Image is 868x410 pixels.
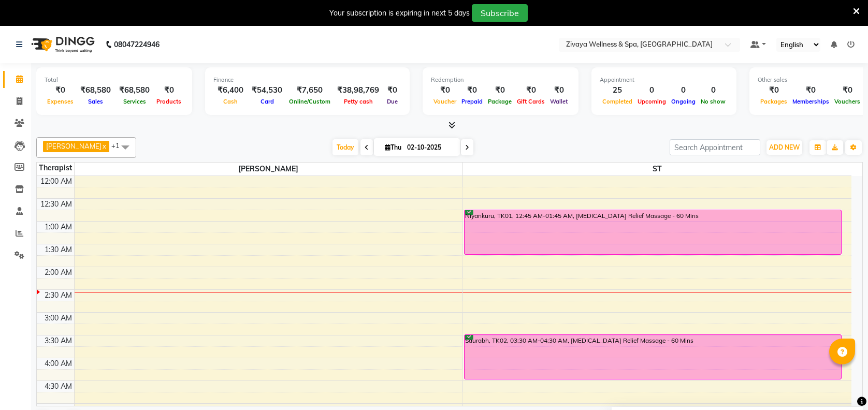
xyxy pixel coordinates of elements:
[514,84,547,96] div: ₹0
[46,142,102,150] span: [PERSON_NAME]
[600,76,728,84] div: Appointment
[635,98,669,105] span: Upcoming
[42,267,74,278] div: 2:00 AM
[463,163,851,175] span: ST
[221,98,240,105] span: Cash
[431,98,459,105] span: Voucher
[42,290,74,301] div: 2:30 AM
[42,313,74,324] div: 3:00 AM
[431,84,459,96] div: ₹0
[329,8,470,19] div: Your subscription is expiring in next 5 days
[766,140,802,155] button: ADD NEW
[286,98,333,105] span: Online/Custom
[824,369,858,400] iframe: chat widget
[115,84,154,96] div: ₹68,580
[42,222,74,232] div: 1:00 AM
[38,199,74,210] div: 12:30 AM
[670,139,760,155] input: Search Appointment
[758,98,790,105] span: Packages
[102,142,106,150] a: x
[485,98,514,105] span: Package
[547,84,570,96] div: ₹0
[45,76,184,84] div: Total
[758,84,790,96] div: ₹0
[547,98,570,105] span: Wallet
[45,84,76,96] div: ₹0
[465,335,841,379] div: Saurabh, TK02, 03:30 AM-04:30 AM, [MEDICAL_DATA] Relief Massage - 60 Mins
[832,98,863,105] span: Vouchers
[600,98,635,105] span: Completed
[286,84,333,96] div: ₹7,650
[121,98,149,105] span: Services
[698,84,728,96] div: 0
[42,335,74,346] div: 3:30 AM
[42,381,74,392] div: 4:30 AM
[258,98,277,105] span: Card
[111,141,127,150] span: +1
[213,84,248,96] div: ₹6,400
[472,4,528,22] button: Subscribe
[382,143,404,151] span: Thu
[669,84,698,96] div: 0
[698,98,728,105] span: No show
[790,84,832,96] div: ₹0
[459,98,485,105] span: Prepaid
[341,98,375,105] span: Petty cash
[459,84,485,96] div: ₹0
[404,140,456,155] input: 2025-10-02
[832,84,863,96] div: ₹0
[37,163,74,173] div: Therapist
[85,98,106,105] span: Sales
[600,84,635,96] div: 25
[384,98,400,105] span: Due
[248,84,286,96] div: ₹54,530
[42,358,74,369] div: 4:00 AM
[114,30,160,59] b: 08047224946
[45,98,76,105] span: Expenses
[514,98,547,105] span: Gift Cards
[154,84,184,96] div: ₹0
[42,244,74,255] div: 1:30 AM
[213,76,401,84] div: Finance
[769,143,800,151] span: ADD NEW
[790,98,832,105] span: Memberships
[38,176,74,187] div: 12:00 AM
[669,98,698,105] span: Ongoing
[465,210,841,254] div: Niyankuru, TK01, 12:45 AM-01:45 AM, [MEDICAL_DATA] Relief Massage - 60 Mins
[26,30,97,59] img: logo
[75,163,463,175] span: [PERSON_NAME]
[485,84,514,96] div: ₹0
[76,84,115,96] div: ₹68,580
[431,76,570,84] div: Redemption
[154,98,184,105] span: Products
[332,139,358,155] span: Today
[383,84,401,96] div: ₹0
[635,84,669,96] div: 0
[333,84,383,96] div: ₹38,98,769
